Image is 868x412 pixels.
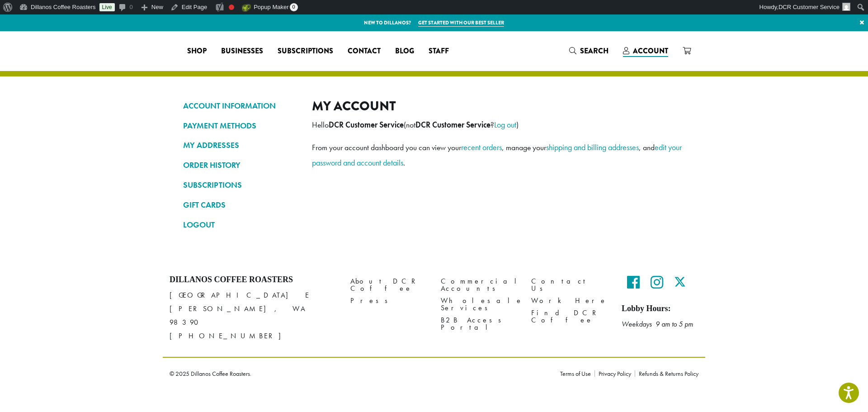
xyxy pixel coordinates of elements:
[329,120,404,130] strong: DCR Customer Service
[229,5,234,10] div: Focus keyphrase not set
[395,46,414,57] span: Blog
[290,3,298,11] span: 0
[421,44,456,58] a: Staff
[183,137,298,153] a: MY ADDRESSES
[429,46,449,57] span: Staff
[170,289,337,343] p: [GEOGRAPHIC_DATA] E [PERSON_NAME], WA 98390 [PHONE_NUMBER]
[418,19,504,27] a: Get started with our best seller
[562,43,616,58] a: Search
[312,140,685,170] p: From your account dashboard you can view your , manage your , and .
[594,370,635,377] a: Privacy Policy
[531,295,608,307] a: Work Here
[183,197,298,213] a: GIFT CARDS
[415,120,491,130] strong: DCR Customer Service
[221,46,263,57] span: Businesses
[560,370,594,377] a: Terms of Use
[180,44,214,58] a: Shop
[856,14,868,31] a: ×
[633,46,668,56] span: Account
[622,319,693,329] em: Weekdays 9 am to 5 pm
[183,177,298,193] a: SUBSCRIPTIONS
[441,275,518,294] a: Commercial Accounts
[546,142,639,152] a: shipping and billing addresses
[531,275,608,294] a: Contact Us
[494,119,516,130] a: Log out
[348,46,381,57] span: Contact
[183,118,298,133] a: PAYMENT METHODS
[350,295,427,307] a: Press
[183,217,298,232] a: LOGOUT
[187,46,207,57] span: Shop
[635,370,698,377] a: Refunds & Returns Policy
[99,3,115,11] a: Live
[350,275,427,294] a: About DCR Coffee
[778,4,840,10] span: DCR Customer Service
[170,275,337,285] h4: Dillanos Coffee Roasters
[441,295,518,314] a: Wholesale Services
[441,314,518,334] a: B2B Access Portal
[170,370,547,377] p: © 2025 Dillanos Coffee Roasters.
[278,46,333,57] span: Subscriptions
[312,117,685,133] p: Hello (not ? )
[580,46,609,56] span: Search
[183,157,298,173] a: ORDER HISTORY
[622,304,698,314] h5: Lobby Hours:
[183,98,298,114] a: ACCOUNT INFORMATION
[312,98,685,114] h2: My account
[461,142,502,152] a: recent orders
[183,98,298,240] nav: Account pages
[531,307,608,327] a: Find DCR Coffee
